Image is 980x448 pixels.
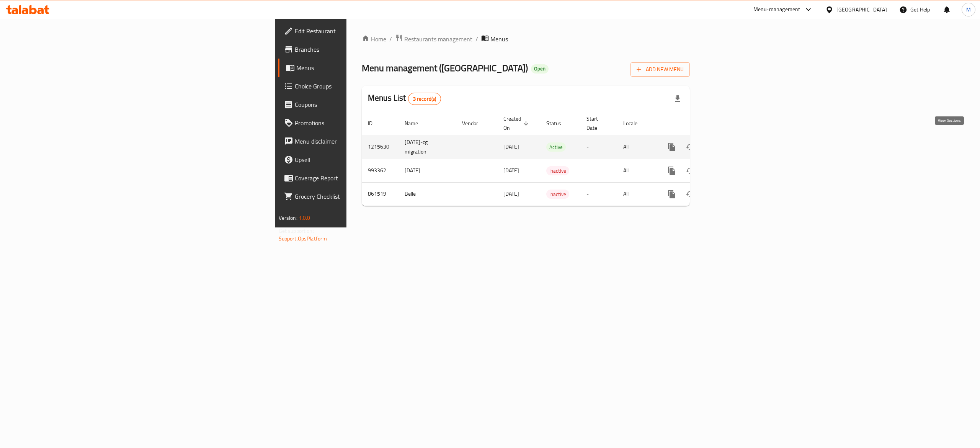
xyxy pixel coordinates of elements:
[278,77,439,95] a: Choice Groups
[279,234,327,244] a: Support.OpsPlatform
[405,119,428,128] span: Name
[546,119,571,128] span: Status
[362,59,528,77] span: Menu management ( [GEOGRAPHIC_DATA] )
[296,63,433,72] span: Menus
[295,118,433,128] span: Promotions
[295,82,433,91] span: Choice Groups
[503,165,519,175] span: [DATE]
[278,95,439,114] a: Coupons
[681,185,699,203] button: Change Status
[753,5,800,14] div: Menu-management
[295,192,433,201] span: Grocery Checklist
[278,40,439,59] a: Branches
[586,114,608,132] span: Start Date
[630,62,690,77] button: Add New Menu
[490,34,508,44] span: Menus
[362,34,690,44] nav: breadcrumb
[462,119,488,128] span: Vendor
[663,138,681,156] button: more
[617,159,657,182] td: All
[637,65,684,74] span: Add New Menu
[278,22,439,40] a: Edit Restaurant
[295,100,433,109] span: Coupons
[663,185,681,203] button: more
[836,5,887,14] div: [GEOGRAPHIC_DATA]
[668,90,687,108] div: Export file
[299,213,310,223] span: 1.0.0
[546,167,569,175] span: Inactive
[278,59,439,77] a: Menus
[531,64,549,74] div: Open
[295,137,433,146] span: Menu disclaimer
[278,114,439,132] a: Promotions
[475,34,478,44] li: /
[278,132,439,150] a: Menu disclaimer
[295,155,433,164] span: Upsell
[503,142,519,152] span: [DATE]
[408,95,441,103] span: 3 record(s)
[531,65,549,72] span: Open
[368,92,441,105] h2: Menus List
[617,135,657,159] td: All
[681,162,699,180] button: Change Status
[279,213,297,223] span: Version:
[966,5,971,14] span: M
[278,187,439,206] a: Grocery Checklist
[546,190,569,199] span: Inactive
[408,93,441,105] div: Total records count
[362,112,742,206] table: enhanced table
[681,138,699,156] button: Change Status
[663,162,681,180] button: more
[580,182,617,206] td: -
[368,119,382,128] span: ID
[295,26,433,36] span: Edit Restaurant
[580,159,617,182] td: -
[623,119,647,128] span: Locale
[580,135,617,159] td: -
[278,150,439,169] a: Upsell
[295,45,433,54] span: Branches
[278,169,439,187] a: Coverage Report
[295,173,433,183] span: Coverage Report
[657,112,742,135] th: Actions
[617,182,657,206] td: All
[279,226,314,236] span: Get support on:
[546,143,566,152] span: Active
[503,114,531,132] span: Created On
[503,189,519,199] span: [DATE]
